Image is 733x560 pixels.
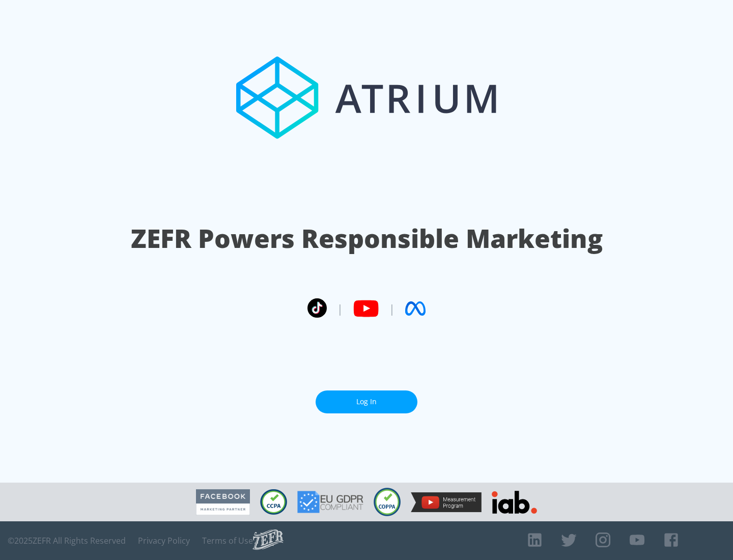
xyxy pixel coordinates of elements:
a: Terms of Use [202,536,253,546]
img: COPPA Compliant [374,488,401,516]
img: IAB [492,491,537,514]
img: GDPR Compliant [297,491,363,513]
span: | [337,301,343,316]
span: | [389,301,395,316]
a: Log In [316,390,417,413]
img: CCPA Compliant [260,489,287,515]
h1: ZEFR Powers Responsible Marketing [131,221,603,256]
img: YouTube Measurement Program [411,492,482,512]
a: Privacy Policy [138,536,190,546]
span: © 2025 ZEFR All Rights Reserved [8,536,126,546]
img: Facebook Marketing Partner [196,489,250,515]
